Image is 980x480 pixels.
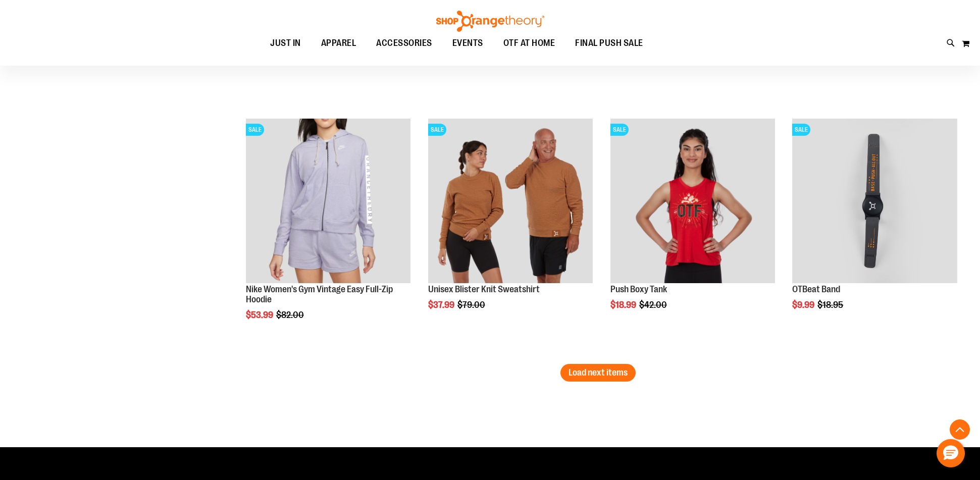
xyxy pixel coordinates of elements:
[575,32,643,55] span: FINAL PUSH SALE
[435,11,546,32] img: Shop Orangetheory
[246,119,411,284] img: Product image for Nike Gym Vintage Easy Full Zip Hoodie
[817,300,845,310] span: $18.95
[246,310,275,320] span: $53.99
[311,32,367,55] a: APPAREL
[792,124,810,136] span: SALE
[610,300,638,310] span: $18.99
[423,114,598,336] div: product
[937,439,965,467] button: Hello, have a question? Let’s chat.
[428,119,593,285] a: Product image for Unisex Blister Knit SweatshirtSALE
[246,119,411,285] a: Product image for Nike Gym Vintage Easy Full Zip HoodieSALE
[366,32,442,55] a: ACCESSORIES
[503,32,555,55] span: OTF AT HOME
[639,300,668,310] span: $42.00
[442,32,493,55] a: EVENTS
[276,310,305,320] span: $82.00
[457,300,487,310] span: $79.00
[792,284,840,294] a: OTBeat Band
[610,124,629,136] span: SALE
[428,124,446,136] span: SALE
[950,419,970,440] button: Back To Top
[321,32,356,55] span: APPAREL
[376,32,432,55] span: ACCESSORIES
[605,114,781,336] div: product
[610,119,776,285] a: Product image for Push Boxy TankSALE
[428,300,456,310] span: $37.99
[452,32,483,55] span: EVENTS
[792,119,957,284] img: OTBeat Band
[270,32,301,55] span: JUST IN
[610,284,667,294] a: Push Boxy Tank
[792,300,816,310] span: $9.99
[428,284,540,294] a: Unisex Blister Knit Sweatshirt
[246,284,393,304] a: Nike Women's Gym Vintage Easy Full-Zip Hoodie
[565,32,653,55] a: FINAL PUSH SALE
[787,114,962,336] div: product
[428,119,593,284] img: Product image for Unisex Blister Knit Sweatshirt
[260,32,311,55] a: JUST IN
[246,124,264,136] span: SALE
[610,119,776,284] img: Product image for Push Boxy Tank
[241,114,416,346] div: product
[560,364,636,382] button: Load next items
[792,119,957,285] a: OTBeat BandSALE
[493,32,565,55] a: OTF AT HOME
[569,367,628,378] span: Load next items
